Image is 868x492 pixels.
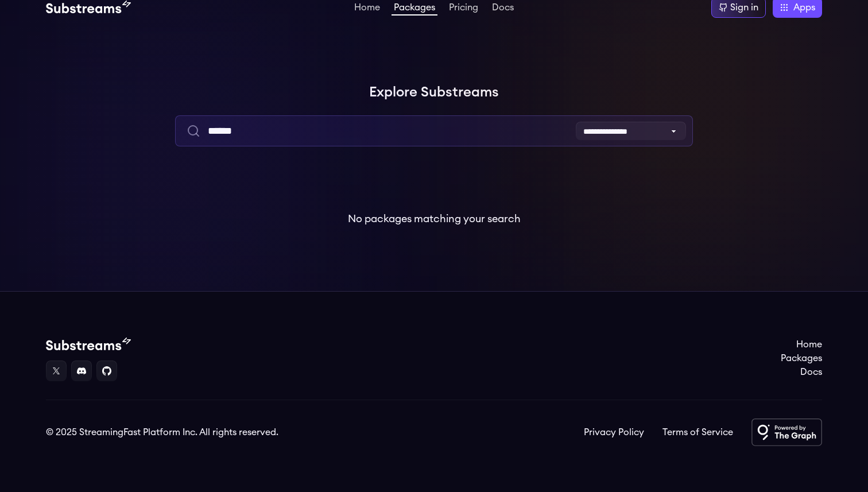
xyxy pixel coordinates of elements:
[46,338,131,351] img: Substream's logo
[781,351,822,365] a: Packages
[447,3,480,14] a: Pricing
[793,1,815,14] span: Apps
[730,1,758,14] div: Sign in
[490,3,516,14] a: Docs
[352,3,382,14] a: Home
[46,81,822,104] h1: Explore Substreams
[781,338,822,351] a: Home
[662,425,733,439] a: Terms of Service
[392,3,437,16] a: Packages
[46,425,278,439] div: © 2025 StreamingFast Platform Inc. All rights reserved.
[781,365,822,379] a: Docs
[584,425,644,439] a: Privacy Policy
[46,1,131,14] img: Substream's logo
[348,211,521,227] p: No packages matching your search
[751,419,822,446] img: Powered by The Graph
